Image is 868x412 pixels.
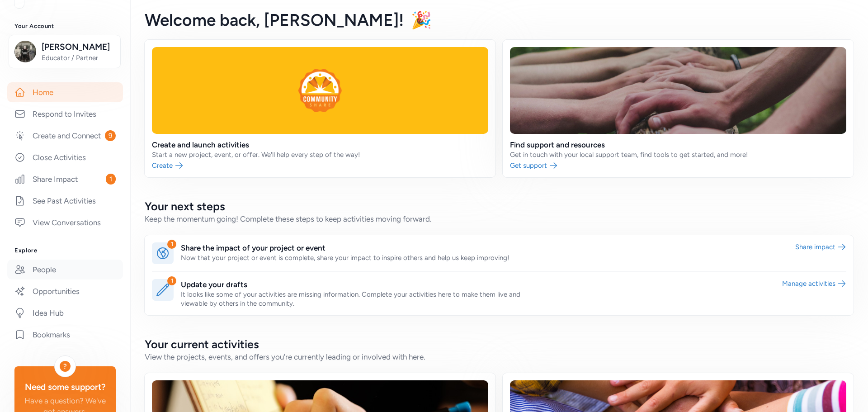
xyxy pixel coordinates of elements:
[7,169,123,189] a: Share Impact1
[7,260,123,279] a: People
[105,130,116,141] span: 9
[7,281,123,301] a: Opportunities
[60,361,71,372] div: ?
[145,351,854,362] div: View the projects, events, and offers you're currently leading or involved with here.
[42,53,115,62] span: Educator / Partner
[145,199,854,213] h2: Your next steps
[7,126,123,146] a: Create and Connect9
[167,240,176,249] div: 1
[167,276,176,285] div: 1
[7,303,123,323] a: Idea Hub
[42,41,115,53] span: [PERSON_NAME]
[7,325,123,345] a: Bookmarks
[106,174,116,185] span: 1
[145,213,854,224] div: Keep the momentum going! Complete these steps to keep activities moving forward.
[7,191,123,211] a: See Past Activities
[14,247,116,254] h3: Explore
[411,10,432,30] span: 🎉
[145,10,404,30] span: Welcome back , [PERSON_NAME]!
[7,147,123,167] a: Close Activities
[14,23,116,30] h3: Your Account
[9,35,121,68] button: [PERSON_NAME]Educator / Partner
[145,337,854,351] h2: Your current activities
[22,381,108,393] div: Need some support?
[7,213,123,232] a: View Conversations
[7,104,123,124] a: Respond to Invites
[7,82,123,102] a: Home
